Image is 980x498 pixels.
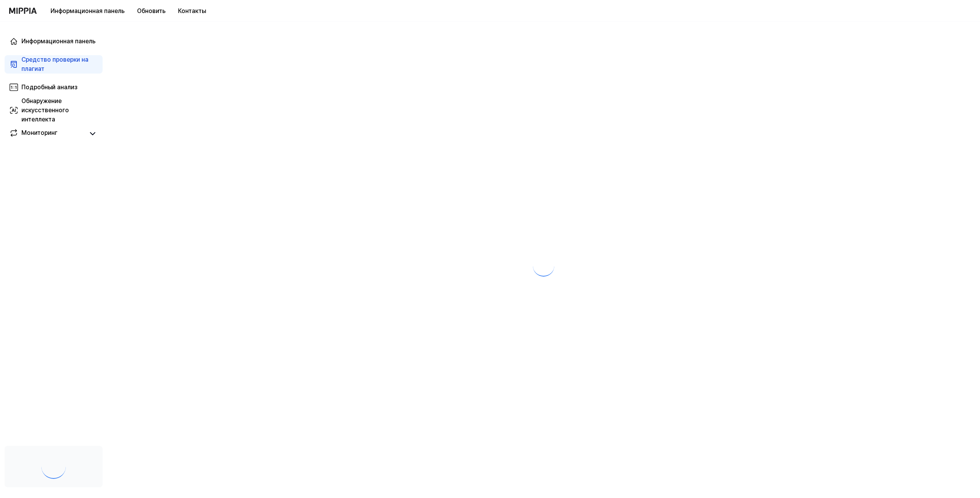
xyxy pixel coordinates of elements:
[137,7,166,16] ya-tr-span: Обновить
[51,7,125,16] ya-tr-span: Информационная панель
[21,56,88,72] ya-tr-span: Средство проверки на плагиат
[21,37,96,46] div: Информационная панель
[5,78,103,97] a: Подробный анализ
[9,128,84,139] a: Мониторинг
[5,32,103,51] a: Информационная панель
[21,97,69,123] ya-tr-span: Обнаружение искусственного интеллекта
[131,3,172,19] button: Обновить
[172,3,212,19] button: Контакты
[44,3,131,19] button: Информационная панель
[178,7,206,16] ya-tr-span: Контакты
[5,101,103,120] a: Обнаружение искусственного интеллекта
[131,0,172,21] a: Обновить
[5,55,103,74] a: Средство проверки на плагиат
[9,8,37,14] img: логотип
[21,84,77,91] ya-tr-span: Подробный анализ
[21,129,57,136] ya-tr-span: Мониторинг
